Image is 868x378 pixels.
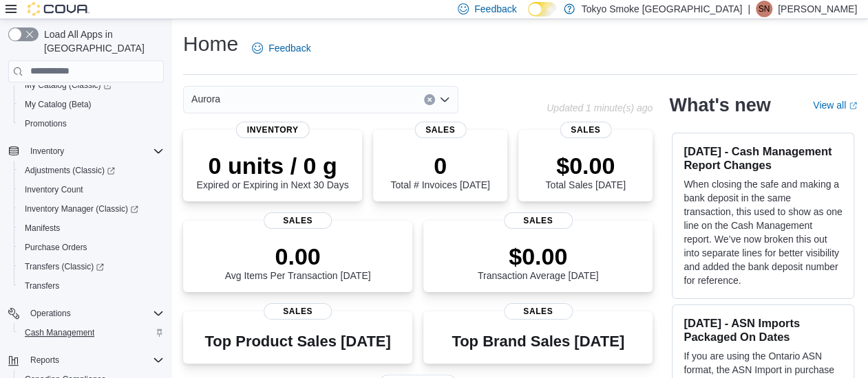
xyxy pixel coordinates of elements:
h3: [DATE] - ASN Imports Packaged On Dates [684,316,843,344]
span: Sales [504,303,573,320]
span: Operations [30,308,71,319]
span: Cash Management [19,324,164,341]
a: Cash Management [19,324,100,341]
span: Purchase Orders [19,239,164,256]
span: Sales [264,303,332,320]
a: Adjustments (Classic) [19,162,120,179]
span: My Catalog (Classic) [19,77,164,93]
div: Total Sales [DATE] [545,152,625,190]
span: Inventory Count [25,184,83,195]
button: Manifests [14,219,169,238]
span: Feedback [474,2,516,16]
button: My Catalog (Beta) [14,95,169,114]
span: Operations [25,305,164,322]
span: Transfers (Classic) [19,258,164,275]
span: My Catalog (Beta) [19,96,164,113]
button: Cash Management [14,323,169,342]
span: Adjustments (Classic) [25,165,115,176]
button: Inventory Count [14,180,169,199]
span: My Catalog (Beta) [25,99,92,110]
span: Transfers (Classic) [25,261,104,272]
h1: Home [183,30,238,58]
a: Purchase Orders [19,239,93,256]
a: Transfers (Classic) [14,257,169,276]
h3: Top Brand Sales [DATE] [452,333,624,350]
button: Clear input [424,94,435,105]
span: Sales [414,122,466,138]
a: Adjustments (Classic) [14,161,169,180]
a: My Catalog (Classic) [14,76,169,95]
span: Sales [560,122,611,138]
span: Sales [504,212,573,229]
a: Manifests [19,220,65,236]
span: Dark Mode [528,16,529,17]
button: Transfers [14,276,169,296]
p: | [748,1,750,17]
button: Inventory [25,143,70,159]
p: 0 units / 0 g [197,152,349,179]
span: Promotions [19,115,164,132]
span: Load All Apps in [GEOGRAPHIC_DATA] [39,27,164,55]
span: Promotions [25,118,67,129]
button: Open list of options [439,94,450,105]
a: Transfers [19,278,65,294]
span: Purchase Orders [25,242,87,253]
span: Manifests [25,223,60,234]
p: $0.00 [545,152,625,179]
span: Inventory [25,143,164,159]
span: Inventory [236,122,310,138]
span: Transfers [19,278,164,294]
button: Purchase Orders [14,238,169,257]
button: Inventory [3,142,169,161]
button: Promotions [14,114,169,133]
button: Operations [25,305,76,322]
button: Reports [3,351,169,370]
span: Reports [25,352,164,368]
span: Transfers [25,280,59,291]
p: $0.00 [478,243,599,270]
p: Updated 1 minute(s) ago [547,102,653,113]
a: My Catalog (Beta) [19,96,97,113]
a: Promotions [19,115,72,132]
svg: External link [849,102,857,110]
span: My Catalog (Classic) [25,80,112,91]
span: Inventory Manager (Classic) [25,203,138,214]
p: When closing the safe and making a bank deposit in the same transaction, this used to show as one... [684,177,843,287]
div: Avg Items Per Transaction [DATE] [225,243,371,281]
span: SN [759,1,770,17]
span: Reports [30,355,59,366]
p: 0.00 [225,243,371,270]
span: Inventory Manager (Classic) [19,201,164,217]
h3: [DATE] - Cash Management Report Changes [684,144,843,172]
span: Inventory Count [19,181,164,198]
input: Dark Mode [528,2,557,16]
div: Transaction Average [DATE] [478,243,599,281]
p: Tokyo Smoke [GEOGRAPHIC_DATA] [582,1,743,17]
h2: What's new [669,94,770,116]
a: Inventory Manager (Classic) [14,199,169,219]
div: Expired or Expiring in Next 30 Days [197,152,349,190]
span: Adjustments (Classic) [19,162,164,179]
span: Inventory [30,146,64,157]
a: Inventory Manager (Classic) [19,201,144,217]
span: Sales [264,212,332,229]
a: View allExternal link [813,100,857,111]
span: Manifests [19,220,164,236]
a: My Catalog (Classic) [19,77,117,93]
button: Reports [25,352,65,368]
a: Inventory Count [19,181,89,198]
div: Stephanie Neblett [756,1,772,17]
a: Feedback [246,34,316,62]
img: Cova [28,2,89,16]
p: [PERSON_NAME] [778,1,857,17]
div: Total # Invoices [DATE] [390,152,489,190]
button: Operations [3,304,169,323]
h3: Top Product Sales [DATE] [204,333,390,350]
a: Transfers (Classic) [19,258,109,275]
p: 0 [390,152,489,179]
span: Feedback [268,41,310,55]
span: Aurora [191,91,220,107]
span: Cash Management [25,327,94,338]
